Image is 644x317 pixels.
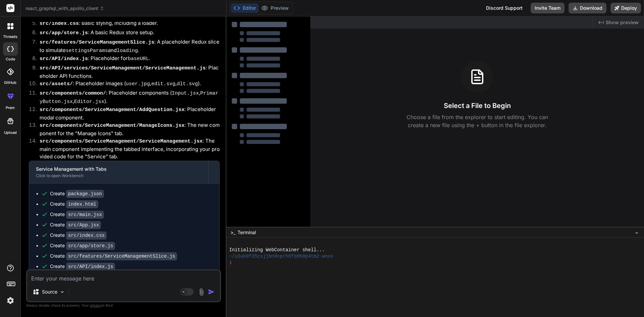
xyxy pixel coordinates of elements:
[172,91,199,96] code: Input.jsx
[34,55,220,64] li: : Placeholder for .
[237,229,256,236] span: Terminal
[635,229,639,236] span: −
[25,5,104,12] span: react_graphql_with_apollo_client
[50,201,98,208] div: Create
[34,64,220,80] li: : Placeholder API functions.
[634,227,640,238] button: −
[50,242,115,249] div: Create
[482,3,527,13] div: Discord Support
[50,232,107,239] div: Create
[40,91,106,96] code: src/components/common/
[36,166,202,172] div: Service Management with Tabs
[66,48,108,54] code: settingsParams
[198,288,205,296] img: attachment
[42,288,57,295] p: Source
[59,289,65,295] img: Pick Models
[29,161,208,183] button: Service Management with TabsClick to open Workbench
[177,81,198,87] code: dlt.svg
[36,173,202,178] div: Click to open Workbench
[34,121,220,137] li: : The new component for the "Manage Icons" tab.
[50,263,115,270] div: Create
[40,107,184,113] code: src/components/ServiceManagement/AddQuestion.jsx
[66,211,104,219] code: src/main.jsx
[40,40,154,45] code: src/features/ServiceManagementSlice.js
[66,200,98,208] code: index.html
[259,3,291,13] button: Preview
[229,260,232,266] span: ❯
[6,105,15,111] label: prem
[231,3,259,13] button: Editor
[40,30,88,36] code: src/app/store.js
[40,81,73,87] code: src/assets/
[40,91,218,105] code: PrimaryButton.jsx
[50,211,104,218] div: Create
[4,130,17,136] label: Upload
[66,190,104,198] code: package.json
[40,65,206,71] code: src/API/services/ServiceManagement/ServiceManagement.js
[229,253,333,260] span: ~/u3uk0f35zsjjbn9cprh6fq9h0p4tm2-wnxx
[3,34,17,40] label: threads
[90,303,102,307] span: privacy
[6,56,15,62] label: code
[40,56,88,62] code: src/API/index.js
[128,56,149,62] code: baseURL
[66,221,101,229] code: src/App.jsx
[569,3,606,13] button: Download
[531,3,565,13] button: Invite Team
[34,89,220,106] li: : Placeholder components ( , , ).
[34,19,220,29] li: : Basic styling, including a loader.
[40,139,203,144] code: src/components/ServiceManagement/ServiceManagement.jsx
[66,263,115,271] code: src/API/index.js
[40,21,79,27] code: src/index.css
[208,288,215,295] img: icon
[50,190,104,197] div: Create
[230,229,235,236] span: >_
[117,48,138,54] code: loading
[34,137,220,161] li: : The main component implementing the tabbed interface, incorporating your provided code for the ...
[610,3,641,13] button: Deploy
[66,231,107,240] code: src/index.css
[26,302,221,309] p: Always double-check its answers. Your in Bind
[66,242,115,250] code: src/app/store.js
[126,81,150,87] code: user.jpg
[66,252,177,260] code: src/features/ServiceManagementSlice.js
[34,80,220,89] li: : Placeholder images ( , , ).
[34,29,220,38] li: : A basic Redux store setup.
[50,253,177,260] div: Create
[50,221,101,228] div: Create
[5,295,16,306] img: settings
[444,101,511,110] h3: Select a File to Begin
[74,99,104,105] code: Editor.jsx
[606,19,639,26] span: Show preview
[34,106,220,121] li: : Placeholder modal component.
[229,247,325,253] span: Initializing WebContainer shell...
[151,81,175,87] code: edit.svg
[402,113,552,129] p: Choose a file from the explorer to start editing. You can create a new file using the + button in...
[34,38,220,55] li: : A placeholder Redux slice to simulate and .
[40,123,184,128] code: src/components/ServiceManagement/ManageIcons.jsx
[4,80,16,86] label: GitHub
